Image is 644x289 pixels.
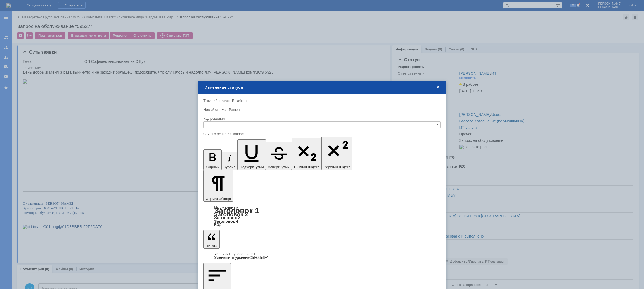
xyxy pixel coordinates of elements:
[428,85,433,90] span: Свернуть (Ctrl + M)
[214,207,259,215] a: Заголовок 1
[203,230,220,249] button: Цитата
[214,252,257,256] a: Increase
[324,165,350,169] span: Верхний индекс
[229,108,241,112] span: Решена
[206,165,220,169] span: Жирный
[203,99,230,103] label: Текущий статус:
[206,197,231,201] span: Формат абзаца
[224,165,236,169] span: Курсив
[206,244,217,248] span: Цитата
[203,205,441,226] div: Формат абзаца
[248,252,257,256] span: Ctrl+'
[214,205,238,209] a: Нормальный
[203,170,233,202] button: Формат абзаца
[214,211,248,217] a: Заголовок 2
[214,222,221,227] a: Код
[203,108,227,112] label: Новый статус:
[268,165,290,169] span: Зачеркнутый
[203,117,439,120] div: Код решения
[240,165,264,169] span: Подчеркнутый
[203,132,439,136] div: Отчет о решении запроса
[237,139,266,170] button: Подчеркнутый
[266,142,292,170] button: Зачеркнутый
[232,99,247,103] span: В работе
[214,219,238,223] a: Заголовок 4
[214,255,268,260] a: Decrease
[222,152,238,170] button: Курсив
[435,85,441,90] span: Закрыть
[321,137,352,170] button: Верхний индекс
[203,252,441,259] div: Цитата
[214,215,240,220] a: Заголовок 3
[294,165,320,169] span: Нижний индекс
[292,138,322,170] button: Нижний индекс
[205,85,441,90] div: Изменение статуса
[203,149,222,170] button: Жирный
[249,255,268,260] span: Ctrl+Shift+'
